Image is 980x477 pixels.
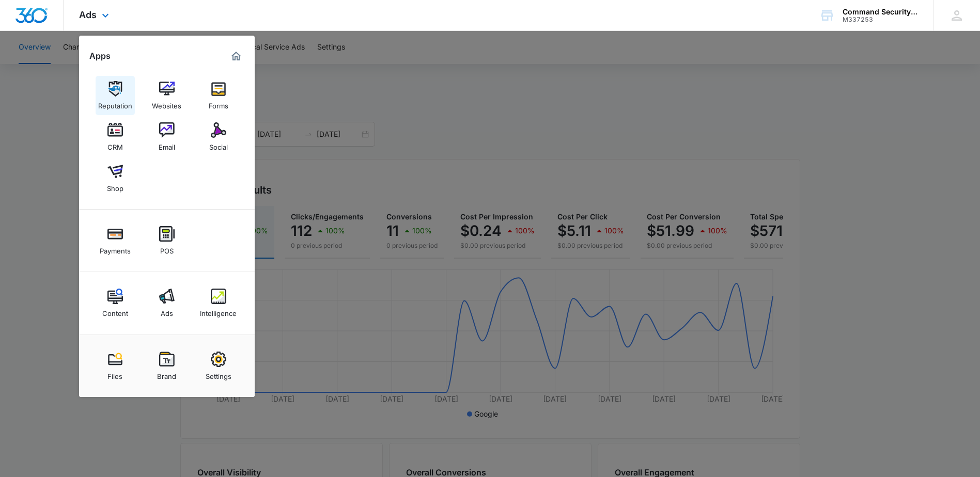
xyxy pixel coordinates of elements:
[96,76,135,115] a: Reputation
[98,97,132,110] div: Reputation
[843,16,918,23] div: account id
[209,138,228,151] div: Social
[152,97,181,110] div: Websites
[147,283,186,323] a: Ads
[100,242,131,255] div: Payments
[209,97,228,110] div: Forms
[843,8,918,16] div: account name
[96,117,135,156] a: CRM
[107,367,122,380] div: Files
[96,158,135,198] a: Shop
[157,367,176,380] div: Brand
[147,221,186,260] a: POS
[161,304,173,317] div: Ads
[107,138,123,151] div: CRM
[159,138,175,151] div: Email
[147,117,186,156] a: Email
[96,221,135,260] a: Payments
[96,283,135,323] a: Content
[200,304,237,317] div: Intelligence
[147,76,186,115] a: Websites
[79,9,97,20] span: Ads
[89,51,111,61] h2: Apps
[160,242,174,255] div: POS
[147,346,186,386] a: Brand
[199,346,238,386] a: Settings
[199,76,238,115] a: Forms
[228,48,244,65] a: Marketing 360® Dashboard
[107,179,123,193] div: Shop
[206,367,231,380] div: Settings
[199,283,238,323] a: Intelligence
[199,117,238,156] a: Social
[102,304,128,317] div: Content
[96,346,135,386] a: Files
